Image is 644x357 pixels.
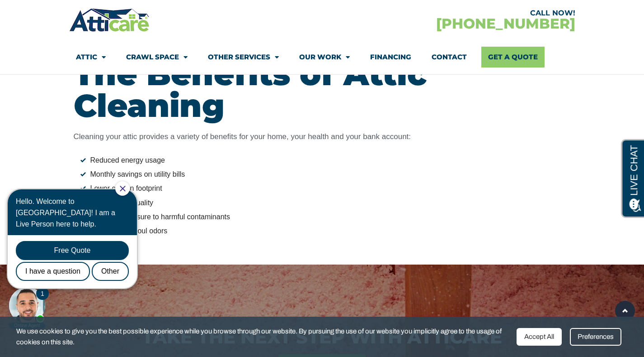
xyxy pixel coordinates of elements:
a: Contact [432,47,467,68]
div: CALL NOW! [322,10,575,17]
li: Monthly savings on utility bills [80,169,571,180]
li: Reduced exposure to harmful contaminants [80,211,571,223]
a: Get A Quote [481,47,545,68]
nav: Menu [76,47,569,68]
a: Attic [76,47,106,68]
h2: The Benefits of Attic Cleaning [74,58,571,121]
div: Accept All [517,328,562,346]
span: We use cookies to give you the best possible experience while you browse through our website. By ... [16,326,510,348]
a: Our Work [299,47,350,68]
div: Preferences [570,328,621,346]
a: Other Services [208,47,279,68]
li: Improved air quality [80,197,571,209]
li: Elimination of foul odors [80,225,571,237]
p: Cleaning your attic provides a variety of benefits for your home, your health and your bank account: [74,130,571,143]
span: Opens a chat window [22,7,73,19]
li: Reduced energy usage [80,154,571,166]
li: Lower carbon footprint [80,183,571,194]
a: Financing [370,47,411,68]
iframe: Chat Invitation [5,180,149,330]
a: Crawl Space [126,47,188,68]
